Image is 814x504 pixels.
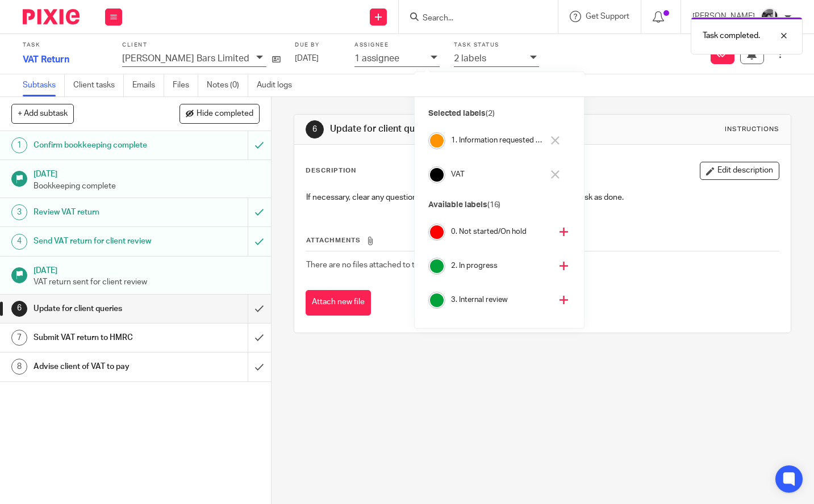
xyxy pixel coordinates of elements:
h1: [DATE] [34,262,260,276]
p: Task completed. [703,30,760,41]
h4: 3. Internal review [451,295,551,305]
img: IMG_7103.jpg [761,8,779,26]
a: Audit logs [257,74,300,96]
div: 4 [11,234,27,250]
h1: Update for client queries [34,300,169,317]
p: Selected labels [428,108,570,120]
div: 6 [306,120,324,138]
span: [DATE] [295,54,319,62]
div: Instructions [725,125,779,134]
p: Available labels [428,199,570,211]
img: Pixie [23,9,80,24]
a: Client tasks [73,74,124,96]
button: Hide completed [180,104,260,123]
div: 8 [11,359,27,375]
span: There are no files attached to this task. [306,261,443,269]
label: Due by [295,41,340,49]
h1: [DATE] [34,166,260,180]
h4: 0. Not started/On hold [451,226,551,237]
h4: 1. Information requested from client [451,135,543,146]
p: 1 assignee [354,53,399,64]
button: + Add subtask [11,104,74,123]
h4: VAT [451,169,543,180]
span: (16) [487,201,500,209]
h1: Confirm bookkeeping complete [34,137,169,154]
label: Assignee [354,41,440,49]
div: 1 [11,137,27,153]
p: If necessary, clear any questions raised by the client. Otherwise mark the subtask as done. [306,192,779,203]
p: Description [306,166,356,175]
label: Client [122,41,281,49]
p: [PERSON_NAME] Bars Limited [122,53,249,64]
h1: Update for client queries [330,123,567,135]
h1: Advise client of VAT to pay [34,358,169,375]
h1: Send VAT return for client review [34,233,169,250]
p: VAT return sent for client review [34,276,260,288]
span: Hide completed [197,110,253,119]
p: Bookkeeping complete [34,180,260,192]
a: Notes (0) [207,74,248,96]
span: (2) [486,110,495,117]
div: 3 [11,204,27,220]
a: Emails [132,74,164,96]
button: Edit description [700,162,779,180]
div: 6 [11,301,27,317]
h4: 2. In progress [451,261,551,271]
label: Task [23,41,108,49]
h1: Review VAT return [34,204,169,221]
span: Attachments [306,237,361,243]
a: Subtasks [23,74,65,96]
div: 7 [11,330,27,346]
button: Attach new file [306,290,371,316]
h1: Submit VAT return to HMRC [34,329,169,346]
a: Files [173,74,198,96]
p: 2 labels [454,53,486,64]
